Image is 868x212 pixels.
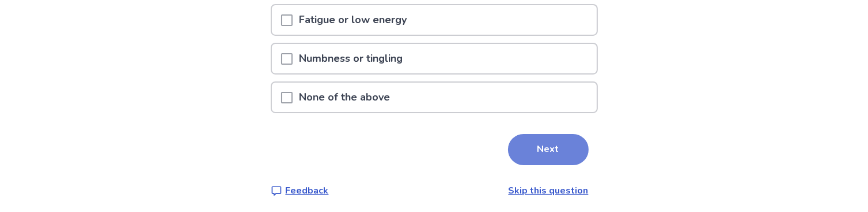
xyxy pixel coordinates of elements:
a: Skip this question [509,184,589,197]
button: Next [508,134,589,165]
a: Feedback [271,184,329,198]
p: None of the above [293,83,397,112]
p: Feedback [286,184,329,198]
p: Fatigue or low energy [293,5,414,35]
p: Numbness or tingling [293,44,410,73]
